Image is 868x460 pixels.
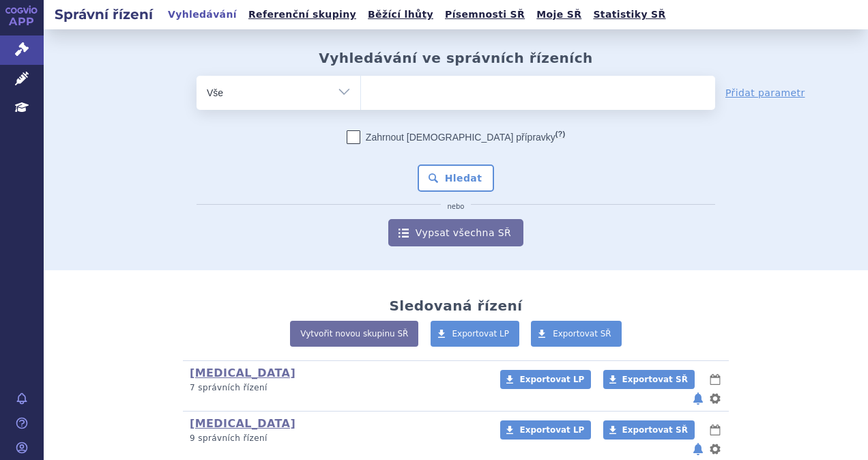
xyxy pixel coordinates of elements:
button: notifikace [691,390,705,407]
button: lhůty [708,371,722,388]
a: Písemnosti SŘ [441,5,529,24]
button: nastavení [708,390,722,407]
button: lhůty [708,422,722,438]
button: notifikace [691,441,705,457]
abbr: (?) [555,130,565,139]
p: 7 správních řízení [190,382,482,394]
a: Referenční skupiny [244,5,360,24]
a: Exportovat LP [431,321,520,347]
p: 9 správních řízení [190,433,482,444]
a: Exportovat LP [500,370,591,389]
i: nebo [441,203,472,211]
span: Exportovat LP [452,329,510,339]
span: Exportovat LP [519,375,584,384]
h2: Vyhledávání ve správních řízeních [319,50,593,66]
button: nastavení [708,441,722,457]
span: Exportovat SŘ [622,425,688,435]
a: [MEDICAL_DATA] [190,417,295,430]
a: Vyhledávání [164,5,241,24]
a: Exportovat LP [500,420,591,440]
a: Exportovat SŘ [603,420,695,440]
a: Moje SŘ [532,5,585,24]
button: Hledat [418,164,495,192]
span: Exportovat SŘ [622,375,688,384]
span: Exportovat LP [519,425,584,435]
a: Exportovat SŘ [531,321,622,347]
h2: Sledovaná řízení [389,298,522,314]
a: Vytvořit novou skupinu SŘ [290,321,418,347]
h2: Správní řízení [44,5,164,24]
span: Exportovat SŘ [553,329,611,339]
label: Zahrnout [DEMOGRAPHIC_DATA] přípravky [347,130,565,144]
a: [MEDICAL_DATA] [190,366,295,379]
a: Přidat parametr [725,86,805,100]
a: Běžící lhůty [364,5,437,24]
a: Statistiky SŘ [589,5,669,24]
a: Exportovat SŘ [603,370,695,389]
a: Vypsat všechna SŘ [388,219,523,246]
